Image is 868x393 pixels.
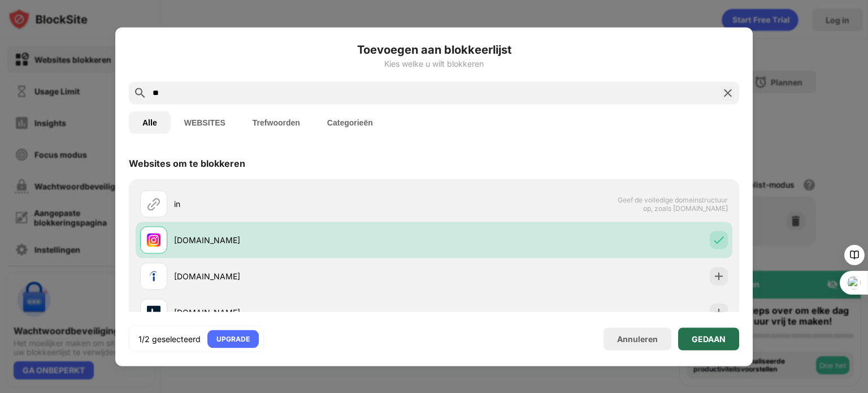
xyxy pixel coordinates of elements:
[174,234,434,246] div: [DOMAIN_NAME]
[692,334,726,343] div: GEDAAN
[216,333,250,344] div: UPGRADE
[174,270,434,282] div: [DOMAIN_NAME]
[721,86,735,100] img: search-close
[617,334,658,344] div: Annuleren
[133,86,147,100] img: search.svg
[611,195,728,212] span: Geef de volledige domeinstructuur op, zoals [DOMAIN_NAME]
[171,111,239,133] button: WEBSITES
[174,198,434,210] div: in
[314,111,387,133] button: Categorieën
[129,59,739,68] div: Kies welke u wilt blokkeren
[147,233,160,247] img: favicons
[147,305,160,319] img: favicons
[147,269,160,283] img: favicons
[239,111,314,133] button: Trefwoorden
[129,111,171,133] button: Alle
[147,197,160,210] img: url.svg
[174,306,434,318] div: [DOMAIN_NAME]
[129,41,739,58] h6: Toevoegen aan blokkeerlijst
[138,333,201,344] div: 1/2 geselecteerd
[129,157,245,169] div: Websites om te blokkeren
